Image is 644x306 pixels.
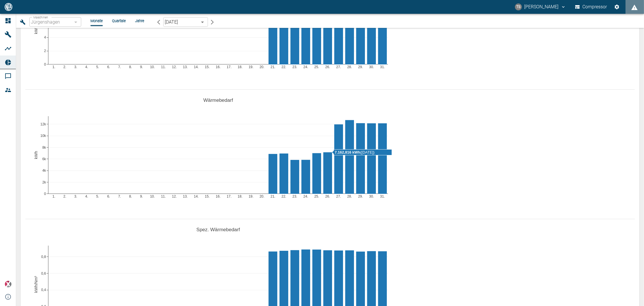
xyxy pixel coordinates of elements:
button: Compressor [574,2,608,12]
li: Jahre [135,18,144,24]
img: logo [4,3,13,11]
button: Einstellungen [612,2,622,12]
img: Xplore Logo [5,281,12,288]
button: arrow-forward [208,17,218,27]
li: Quartale [112,18,126,24]
div: TS [515,3,522,10]
div: [DATE] [163,17,208,27]
div: Jürgenshagen [29,17,81,27]
button: arrow-back [154,17,163,27]
button: timo.streitbuerger@arcanum-energy.de [514,2,567,12]
li: Monate [90,18,103,24]
span: Maschinen [33,16,48,19]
